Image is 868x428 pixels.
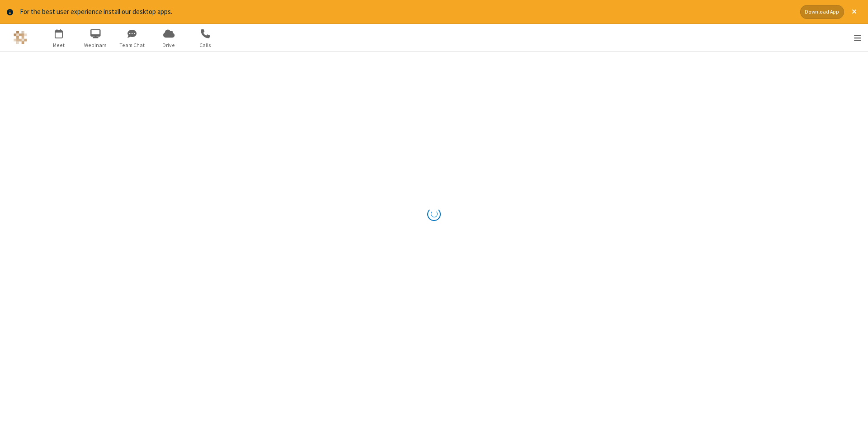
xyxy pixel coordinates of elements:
[842,24,868,51] div: Open menu
[20,7,793,17] div: For the best user experience install our desktop apps.
[42,41,76,49] span: Meet
[800,5,844,19] button: Download App
[79,41,113,49] span: Webinars
[152,41,186,49] span: Drive
[189,41,222,49] span: Calls
[847,5,861,19] button: Close alert
[14,31,27,44] img: QA Selenium DO NOT DELETE OR CHANGE
[115,41,149,49] span: Team Chat
[3,24,37,51] button: Logo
